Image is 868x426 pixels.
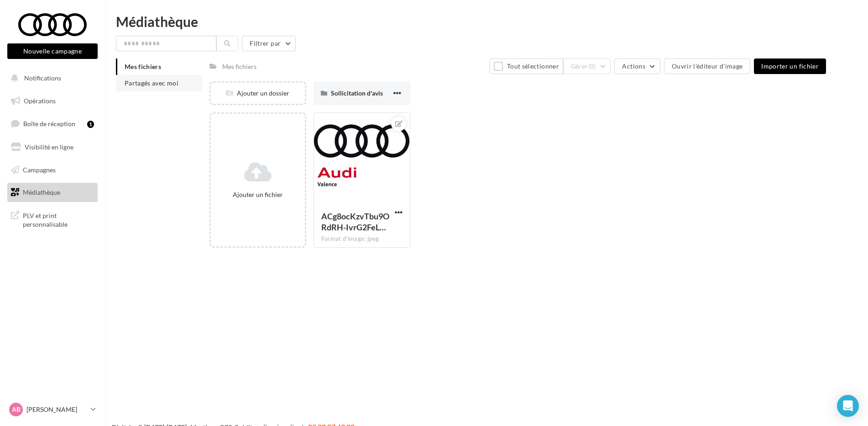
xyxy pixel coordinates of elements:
[321,211,389,232] span: ACg8ocKzvTbu9ORdRH-IvrG2FeLA6EQom8IDL1VhpQlVp5v1XhH0Hel1
[5,114,99,133] a: Boîte de réception1
[211,89,305,98] div: Ajouter un dossier
[754,59,826,74] button: Importer un fichier
[321,235,403,243] div: Format d'image: jpeg
[222,62,256,71] div: Mes fichiers
[563,59,611,74] button: Gérer(0)
[26,405,87,414] p: [PERSON_NAME]
[24,97,56,105] span: Opérations
[331,89,383,97] span: Sollicitation d'avis
[242,36,296,51] button: Filtrer par
[614,59,660,74] button: Actions
[5,69,96,88] button: Notifications
[490,59,563,74] button: Tout sélectionner
[116,15,857,28] div: Médiathèque
[5,206,99,233] a: PLV et print personnalisable
[25,143,73,151] span: Visibilité en ligne
[5,91,99,111] a: Opérations
[125,63,161,70] span: Mes fichiers
[23,209,94,229] span: PLV et print personnalisable
[24,74,61,82] span: Notifications
[664,59,750,74] button: Ouvrir l'éditeur d'image
[23,188,60,196] span: Médiathèque
[622,62,645,70] span: Actions
[5,138,99,157] a: Visibilité en ligne
[5,160,99,180] a: Campagnes
[23,120,75,128] span: Boîte de réception
[125,79,178,87] span: Partagés avec moi
[5,183,99,202] a: Médiathèque
[214,190,301,199] div: Ajouter un fichier
[7,43,98,59] button: Nouvelle campagne
[23,165,56,173] span: Campagnes
[12,405,21,414] span: AB
[761,62,819,70] span: Importer un fichier
[588,63,596,70] span: (0)
[837,395,859,417] div: Open Intercom Messenger
[87,121,94,128] div: 1
[7,401,98,418] a: AB [PERSON_NAME]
